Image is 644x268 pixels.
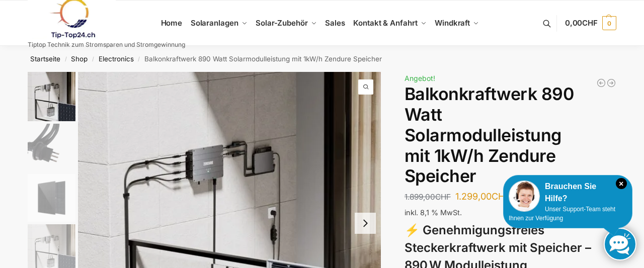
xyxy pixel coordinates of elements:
[565,8,616,38] a: 0,00CHF 0
[509,181,540,212] img: Customer service
[28,124,75,171] img: Anschlusskabel-3meter_schweizer-stecker
[28,174,75,222] img: Maysun
[134,55,144,63] span: /
[10,46,634,72] nav: Breadcrumb
[99,55,134,63] a: Electronics
[252,1,321,46] a: Solar-Zubehör
[431,1,484,46] a: Windkraft
[25,122,75,172] li: 2 / 6
[435,18,470,28] span: Windkraft
[60,55,71,63] span: /
[88,55,98,63] span: /
[582,18,598,28] span: CHF
[606,78,616,88] a: Steckerkraftwerk mit 4 KW Speicher und 8 Solarmodulen mit 3600 Watt
[616,178,627,189] i: Schließen
[71,55,88,63] a: Shop
[565,18,598,28] span: 0,00
[25,72,75,122] li: 1 / 6
[186,1,251,46] a: Solaranlagen
[25,172,75,223] li: 3 / 6
[405,208,462,217] span: inkl. 8,1 % MwSt.
[321,1,349,46] a: Sales
[325,18,345,28] span: Sales
[435,192,451,202] span: CHF
[355,213,376,234] button: Next slide
[191,18,238,28] span: Solaranlagen
[492,191,510,202] span: CHF
[405,84,616,187] h1: Balkonkraftwerk 890 Watt Solarmodulleistung mit 1kW/h Zendure Speicher
[405,192,451,202] bdi: 1.899,00
[602,16,616,30] span: 0
[455,191,510,202] bdi: 1.299,00
[28,42,185,48] p: Tiptop Technik zum Stromsparen und Stromgewinnung
[596,78,606,88] a: Balkonkraftwerk 890 Watt Solarmodulleistung mit 2kW/h Zendure Speicher
[30,55,60,63] a: Startseite
[349,1,431,46] a: Kontakt & Anfahrt
[405,74,435,82] span: Angebot!
[509,206,615,222] span: Unser Support-Team steht Ihnen zur Verfügung
[256,18,308,28] span: Solar-Zubehör
[353,18,417,28] span: Kontakt & Anfahrt
[509,181,627,205] div: Brauchen Sie Hilfe?
[28,72,75,121] img: Zendure-solar-flow-Batteriespeicher für Balkonkraftwerke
